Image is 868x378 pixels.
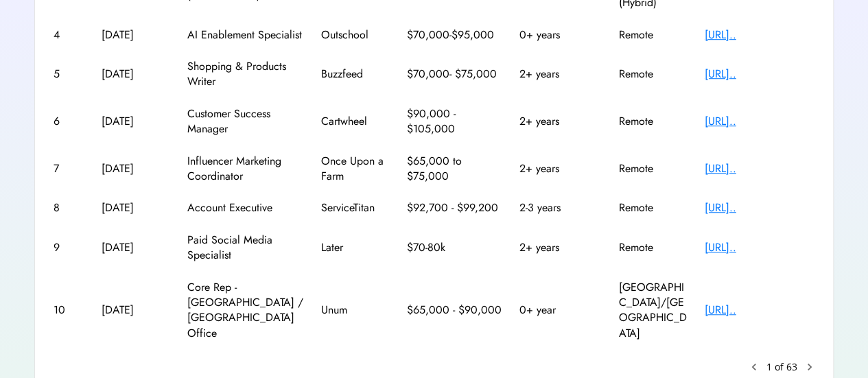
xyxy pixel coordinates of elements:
[321,154,390,185] div: Once Upon a Farm
[102,303,170,318] div: [DATE]
[102,114,170,129] div: [DATE]
[102,200,170,215] div: [DATE]
[187,280,304,342] div: Core Rep - [GEOGRAPHIC_DATA] / [GEOGRAPHIC_DATA] Office
[519,67,602,82] div: 2+ years
[766,360,797,374] div: 1 of 63
[519,161,602,176] div: 2+ years
[102,67,170,82] div: [DATE]
[619,200,688,215] div: Remote
[102,240,170,255] div: [DATE]
[54,27,84,43] div: 4
[406,27,502,43] div: $70,000-$95,000
[187,106,304,137] div: Customer Success Manager
[54,303,84,318] div: 10
[619,114,688,129] div: Remote
[619,280,688,342] div: [GEOGRAPHIC_DATA]/[GEOGRAPHIC_DATA]
[519,114,602,129] div: 2+ years
[102,161,170,176] div: [DATE]
[321,303,390,318] div: Unum
[54,67,84,82] div: 5
[705,67,814,82] div: [URL]..
[321,114,390,129] div: Cartwheel
[321,27,390,43] div: Outschool
[321,67,390,82] div: Buzzfeed
[519,240,602,255] div: 2+ years
[803,360,817,374] button: chevron_right
[619,67,688,82] div: Remote
[406,154,502,185] div: $65,000 to $75,000
[705,161,814,176] div: [URL]..
[747,360,761,374] button: keyboard_arrow_left
[519,200,602,215] div: 2-3 years
[187,200,304,215] div: Account Executive
[705,240,814,255] div: [URL]..
[619,161,688,176] div: Remote
[187,27,304,43] div: AI Enablement Specialist
[406,106,502,137] div: $90,000 - $105,000
[705,200,814,215] div: [URL]..
[619,27,688,43] div: Remote
[321,200,390,215] div: ServiceTitan
[406,303,502,318] div: $65,000 - $90,000
[54,200,84,215] div: 8
[54,161,84,176] div: 7
[54,114,84,129] div: 6
[187,233,304,263] div: Paid Social Media Specialist
[406,240,502,255] div: $70-80k
[406,200,502,215] div: $92,700 - $99,200
[519,27,602,43] div: 0+ years
[705,114,814,129] div: [URL]..
[705,303,814,318] div: [URL]..
[406,67,502,82] div: $70,000- $75,000
[187,154,304,185] div: Influencer Marketing Coordinator
[54,240,84,255] div: 9
[619,240,688,255] div: Remote
[519,303,602,318] div: 0+ year
[321,240,390,255] div: Later
[705,27,814,43] div: [URL]..
[187,59,304,90] div: Shopping & Products Writer
[102,27,170,43] div: [DATE]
